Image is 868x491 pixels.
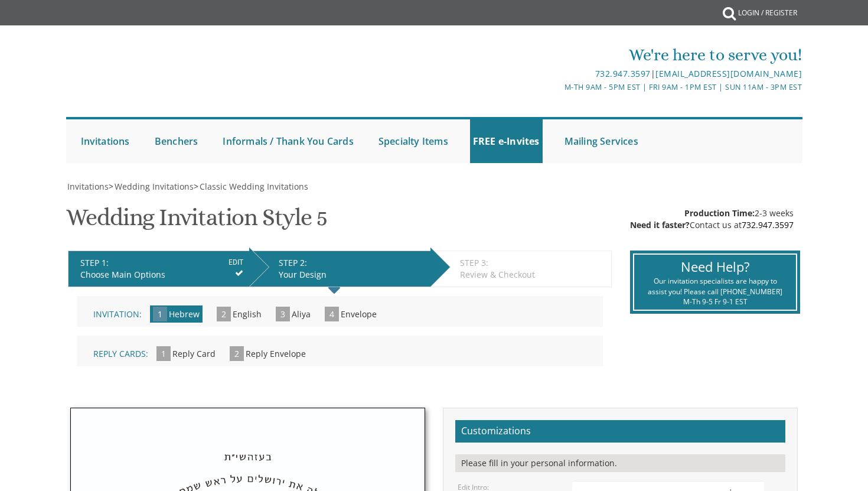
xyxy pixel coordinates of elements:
span: 1 [153,307,167,321]
div: Your Design [279,269,425,281]
div: Review & Checkout [460,269,605,281]
div: | [312,67,802,81]
span: 4 [325,307,339,321]
div: We're here to serve you! [312,43,802,67]
span: 3 [276,307,290,321]
a: Specialty Items [376,119,451,163]
span: > [109,181,194,192]
span: Invitation: [93,308,142,320]
div: Please fill in your personal information. [455,454,785,472]
a: Mailing Services [562,119,641,163]
span: Invitations [67,181,109,192]
div: Need Help? [643,258,787,276]
span: 1 [156,346,171,361]
a: Invitations [66,181,109,192]
span: Classic Wedding Invitations [200,181,308,192]
div: STEP 2: [279,257,425,269]
a: Benchers [152,119,201,163]
span: Reply Card [172,348,216,359]
span: Reply Envelope [246,348,306,359]
a: 732.947.3597 [742,219,794,230]
span: Hebrew [169,308,200,320]
a: Classic Wedding Invitations [198,181,308,192]
span: Reply Cards: [93,348,148,359]
div: STEP 1: [80,257,243,269]
span: Production Time: [684,207,755,219]
span: Need it faster? [630,219,690,230]
div: 2-3 weeks Contact us at [630,207,794,231]
a: [EMAIL_ADDRESS][DOMAIN_NAME] [655,68,802,79]
a: FREE e-Invites [470,119,543,163]
h1: Wedding Invitation Style 5 [66,204,327,239]
span: English [233,308,262,320]
a: 732.947.3597 [595,68,651,79]
span: Envelope [341,308,377,320]
span: > [194,181,308,192]
span: 2 [230,346,244,361]
a: Informals / Thank You Cards [220,119,356,163]
div: Our invitation specialists are happy to assist you! Please call [PHONE_NUMBER] M-Th 9-5 Fr 9-1 EST [643,276,787,306]
div: STEP 3: [460,257,605,269]
span: 2 [217,307,231,321]
span: Aliya [292,308,311,320]
a: Invitations [78,119,133,163]
span: Wedding Invitations [115,181,194,192]
div: M-Th 9am - 5pm EST | Fri 9am - 1pm EST | Sun 11am - 3pm EST [312,81,802,93]
a: Wedding Invitations [113,181,194,192]
h2: Customizations [455,420,785,443]
div: Choose Main Options [80,269,243,281]
input: EDIT [229,257,243,268]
